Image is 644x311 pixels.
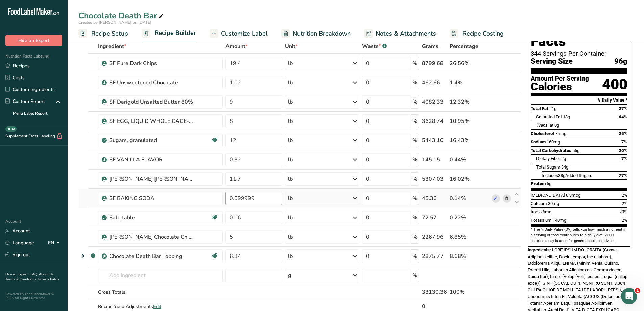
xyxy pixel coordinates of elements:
[288,194,293,202] div: lb
[563,114,570,119] span: 13g
[619,106,627,111] span: 27%
[31,272,39,277] a: FAQ .
[555,131,566,136] span: 75mg
[288,117,293,125] div: lb
[561,164,568,170] span: 34g
[566,193,580,198] span: 0.3mcg
[422,233,447,241] div: 2267.96
[102,254,107,259] img: Sub Recipe
[547,181,551,186] span: 5g
[531,227,627,244] section: * The % Daily Value (DV) tells you how much a nutrient in a serving of food contributes to a dail...
[225,42,248,50] span: Amount
[531,18,627,49] h1: Nutrition Facts
[531,148,571,153] span: Total Carbohydrates
[98,303,223,310] div: Recipe Yield Adjustments
[288,271,291,280] div: g
[6,277,38,282] a: Terms & Conditions .
[288,136,293,145] div: lb
[531,96,627,104] section: % Daily Value *
[635,288,640,293] span: 1
[531,50,627,57] div: 344 Servings Per Container
[531,181,546,186] span: Protein
[536,156,560,161] span: Dietary Fiber
[109,79,194,87] div: SF Unsweetened Chocolate
[536,123,547,128] i: Trans
[622,193,627,198] span: 2%
[210,26,268,41] a: Customize Label
[362,42,387,50] div: Waste
[288,252,293,260] div: lb
[450,136,489,145] div: 16.43%
[91,29,128,38] span: Recipe Setup
[531,82,589,92] div: Calories
[422,98,447,106] div: 4082.33
[288,98,293,106] div: lb
[450,156,489,164] div: 0.44%
[450,252,489,260] div: 8.68%
[98,289,223,296] div: Gross Totals
[622,218,627,223] span: 2%
[614,57,627,66] span: 96g
[98,269,223,282] input: Add Ingredient
[288,233,293,241] div: lb
[78,20,151,25] span: Created by [PERSON_NAME] on [DATE]
[48,239,62,247] div: EN
[542,173,592,178] span: Includes Added Sugars
[422,194,447,202] div: 45.36
[539,209,551,214] span: 3.6mg
[622,201,627,206] span: 2%
[422,175,447,183] div: 5307.03
[153,303,161,310] span: Edit
[5,35,62,46] button: Hire an Expert
[5,292,62,300] div: Powered By FoodLabelMaker © 2025 All Rights Reserved
[531,209,538,214] span: Iron
[561,156,566,161] span: 2g
[572,148,579,153] span: 55g
[38,277,59,282] a: Privacy Policy
[376,29,436,38] span: Notes & Attachments
[531,57,573,66] span: Serving Size
[288,214,293,222] div: lb
[422,79,447,87] div: 462.66
[109,117,194,125] div: SF EGG, LIQUID WHOLE CAGE-FREE
[109,98,194,106] div: SF Darigold Unsalted Butter 80%
[288,79,293,87] div: lb
[422,117,447,125] div: 3628.74
[450,288,489,296] div: 100%
[422,214,447,222] div: 72.57
[450,59,489,67] div: 26.56%
[142,25,196,42] a: Recipe Builder
[109,136,194,145] div: Sugars, granulated
[450,98,489,106] div: 12.32%
[293,29,351,38] span: Nutrition Breakdown
[109,156,194,164] div: SF VANILLA FLAVOR
[422,59,447,67] div: 8799.68
[536,164,560,170] span: Total Sugars
[531,131,554,136] span: Cholesterol
[422,42,438,50] span: Grams
[78,9,165,22] div: Chocolate Death Bar
[109,194,194,202] div: SF BAKING SODA
[531,106,548,111] span: Total Fat
[109,233,194,241] div: [PERSON_NAME] Chocolate Chips
[547,139,560,145] span: 160mg
[621,139,627,145] span: 7%
[536,114,562,119] span: Saturated Fat
[285,42,298,50] span: Unit
[619,173,627,178] span: 77%
[553,218,566,223] span: 140mg
[536,123,553,128] span: Fat
[5,272,54,282] a: About Us .
[531,201,547,206] span: Calcium
[450,233,489,241] div: 6.85%
[109,252,194,260] div: Chocolate Death Bar Topping
[450,26,504,41] a: Recipe Costing
[554,123,559,128] span: 0g
[531,193,565,198] span: [MEDICAL_DATA]
[619,148,627,153] span: 20%
[422,252,447,260] div: 2875.77
[422,288,447,296] div: 33130.36
[154,28,196,38] span: Recipe Builder
[221,29,268,38] span: Customize Label
[364,26,436,41] a: Notes & Attachments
